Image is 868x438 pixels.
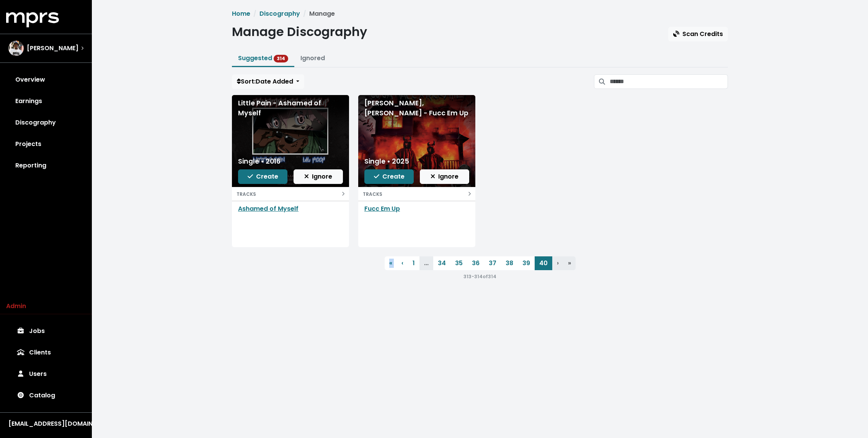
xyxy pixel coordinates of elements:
[6,363,86,385] a: Users
[6,342,86,363] a: Clients
[237,77,293,86] span: Sort: Date Added
[238,169,287,184] button: Create
[294,169,343,184] button: Ignore
[232,25,367,39] h1: Manage Discography
[6,90,86,112] a: Earnings
[364,169,414,184] button: Create
[668,27,728,41] button: Scan Credits
[450,256,467,270] a: 35
[673,30,723,38] span: Scan Credits
[300,54,325,62] a: Ignored
[6,112,86,133] a: Discography
[363,191,382,197] small: TRACKS
[6,155,86,176] a: Reporting
[8,41,24,56] img: The selected account / producer
[518,256,535,270] a: 39
[274,55,288,62] span: 314
[27,44,78,53] span: [PERSON_NAME]
[259,9,300,18] a: Discography
[6,15,59,24] a: mprs logo
[501,256,518,270] a: 38
[248,172,278,181] span: Create
[463,273,496,280] small: 313 - 314 of 314
[484,256,501,270] a: 37
[232,187,349,201] button: TRACKS
[6,320,86,342] a: Jobs
[431,172,458,181] span: Ignore
[6,419,86,429] button: [EMAIL_ADDRESS][DOMAIN_NAME]
[401,259,403,267] span: ‹
[8,419,83,428] div: [EMAIL_ADDRESS][DOMAIN_NAME]
[467,256,484,270] a: 36
[238,54,288,62] a: Suggested 314
[300,9,335,18] li: Manage
[6,133,86,155] a: Projects
[237,191,256,197] small: TRACKS
[6,69,86,90] a: Overview
[6,385,86,406] a: Catalog
[389,259,392,267] span: «
[238,204,299,213] a: Ashamed of Myself
[364,98,469,118] div: [PERSON_NAME], [PERSON_NAME] - Fucc Em Up
[535,256,552,270] a: 40
[364,156,409,166] div: Single • 2025
[364,204,400,213] a: Fucc Em Up
[238,98,343,118] div: Little Pain - Ashamed of Myself
[420,169,469,184] button: Ignore
[232,9,250,18] a: Home
[374,172,405,181] span: Create
[433,256,450,270] a: 34
[232,74,304,89] button: Sort:Date Added
[232,9,728,18] nav: breadcrumb
[358,187,475,201] button: TRACKS
[408,256,419,270] a: 1
[304,172,332,181] span: Ignore
[610,74,728,89] input: Search suggested projects
[238,156,281,166] div: Single • 2016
